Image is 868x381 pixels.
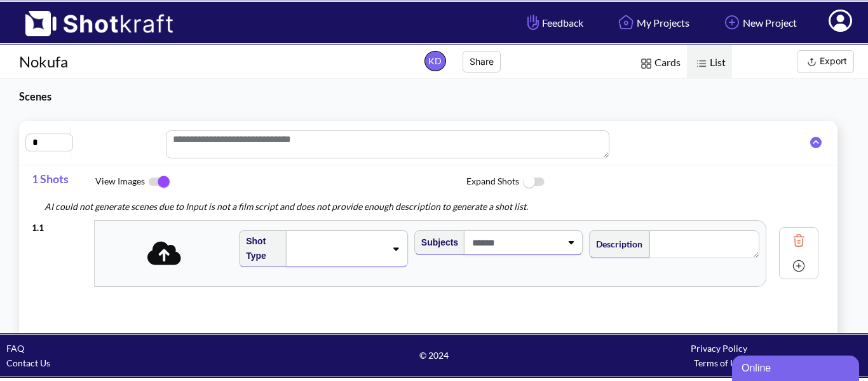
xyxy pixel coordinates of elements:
div: AI could not generate scenes due to Input is not a film script and does not provide enough descri... [32,199,837,214]
button: Export [797,50,854,73]
img: ToggleOn Icon [145,169,173,195]
span: Description [590,233,642,254]
a: FAQ [6,343,24,354]
a: Contact Us [6,357,50,368]
img: Home Icon [615,11,637,33]
div: Terms of Use [576,356,862,370]
span: List [687,45,732,81]
span: Subjects [415,232,458,253]
a: New Project [712,6,806,39]
div: Privacy Policy [576,341,862,356]
span: Cards [632,45,687,81]
span: Expand Shots [466,169,837,196]
span: Feedback [524,15,583,30]
img: Hand Icon [524,11,542,33]
a: My Projects [606,6,699,39]
img: List Icon [693,55,710,72]
span: 1 Shots [32,165,95,199]
div: 1 . 1 [32,214,88,235]
img: Card Icon [638,55,654,72]
img: ToggleOff Icon [519,169,548,196]
iframe: chat widget [732,353,862,381]
img: Add Icon [721,11,743,33]
div: 1.1Shot TypeSubjectsDescriptionTrash IconAdd Icon [32,214,818,293]
span: KD [424,51,446,71]
span: View Images [95,169,466,195]
span: © 2024 [292,348,577,363]
h3: Scenes [19,89,402,104]
img: Trash Icon [789,231,808,250]
span: Shot Type [240,231,280,267]
button: Share [463,51,501,73]
img: Export Icon [804,54,820,70]
img: Add Icon [789,256,808,275]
